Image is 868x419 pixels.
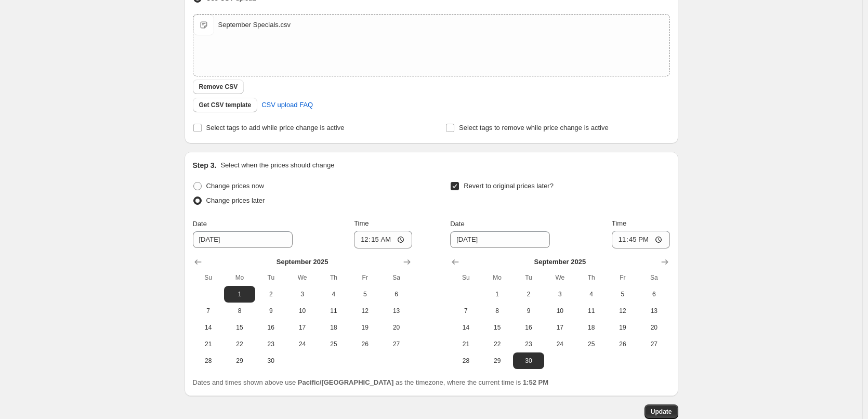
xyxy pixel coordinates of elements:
b: Pacific/[GEOGRAPHIC_DATA] [298,378,393,386]
th: Thursday [575,269,607,286]
span: Get CSV template [199,101,252,109]
span: Fr [353,273,376,282]
input: 8/22/2025 [193,231,293,248]
span: 5 [611,290,634,298]
span: 4 [580,290,602,298]
th: Tuesday [513,269,544,286]
button: Friday September 26 2025 [349,336,380,352]
span: 7 [197,307,220,315]
button: Thursday September 18 2025 [575,319,607,336]
button: Tuesday September 30 2025 [513,352,544,369]
button: Friday September 19 2025 [607,319,638,336]
span: 20 [642,323,665,332]
button: Monday September 15 2025 [482,319,513,336]
span: 1 [228,290,251,298]
th: Saturday [380,269,412,286]
span: 19 [611,323,634,332]
button: Update [645,404,678,419]
button: Get CSV template [193,98,258,112]
span: 16 [517,323,540,332]
button: Show next month, October 2025 [657,255,672,269]
button: Monday September 1 2025 [224,286,255,303]
span: 21 [454,340,477,348]
th: Monday [482,269,513,286]
span: 14 [197,323,220,332]
button: Tuesday September 23 2025 [513,336,544,352]
p: Select when the prices should change [220,160,334,171]
button: Sunday September 14 2025 [450,319,481,336]
button: Saturday September 6 2025 [638,286,669,303]
span: 22 [486,340,509,348]
button: Show previous month, August 2025 [448,255,463,269]
span: Select tags to remove while price change is active [459,124,609,132]
span: 6 [642,290,665,298]
span: 30 [259,357,282,365]
button: Monday September 15 2025 [224,319,255,336]
button: Monday September 29 2025 [224,352,255,369]
span: 2 [259,290,282,298]
span: 4 [322,290,345,298]
span: 12 [353,307,376,315]
span: 18 [322,323,345,332]
span: 29 [228,357,251,365]
span: 7 [454,307,477,315]
a: CSV upload FAQ [255,97,319,113]
button: Saturday September 27 2025 [638,336,669,352]
span: 1 [486,290,509,298]
th: Sunday [450,269,481,286]
button: Friday September 5 2025 [349,286,380,303]
button: Sunday September 21 2025 [450,336,481,352]
span: Change prices now [206,182,264,190]
input: 12:00 [354,231,412,248]
input: 8/22/2025 [450,231,550,248]
span: 8 [486,307,509,315]
button: Tuesday September 2 2025 [255,286,286,303]
span: Update [651,408,672,416]
span: Time [612,219,626,227]
span: Date [193,220,207,228]
button: Wednesday September 10 2025 [544,303,575,319]
button: Tuesday September 16 2025 [513,319,544,336]
span: 21 [197,340,220,348]
button: Monday September 29 2025 [482,352,513,369]
th: Friday [607,269,638,286]
span: 26 [611,340,634,348]
button: Thursday September 18 2025 [318,319,349,336]
span: 28 [454,357,477,365]
button: Sunday September 21 2025 [193,336,224,352]
span: 16 [259,323,282,332]
th: Tuesday [255,269,286,286]
button: Friday September 12 2025 [607,303,638,319]
span: Dates and times shown above use as the timezone, where the current time is [193,378,549,386]
div: September Specials.csv [218,20,291,30]
span: Mo [228,273,251,282]
span: Fr [611,273,634,282]
button: Thursday September 11 2025 [318,303,349,319]
span: Th [580,273,602,282]
span: 15 [486,323,509,332]
button: Wednesday September 24 2025 [286,336,318,352]
button: Monday September 1 2025 [482,286,513,303]
span: 27 [385,340,407,348]
button: Sunday September 28 2025 [450,352,481,369]
span: Su [197,273,220,282]
button: Friday September 12 2025 [349,303,380,319]
button: Sunday September 28 2025 [193,352,224,369]
button: Wednesday September 17 2025 [544,319,575,336]
button: Thursday September 4 2025 [318,286,349,303]
span: 11 [322,307,345,315]
button: Wednesday September 24 2025 [544,336,575,352]
span: Th [322,273,345,282]
span: 3 [291,290,313,298]
span: 9 [259,307,282,315]
button: Sunday September 7 2025 [193,303,224,319]
span: 12 [611,307,634,315]
span: 20 [385,323,407,332]
span: 28 [197,357,220,365]
span: 8 [228,307,251,315]
span: 25 [322,340,345,348]
button: Tuesday September 9 2025 [255,303,286,319]
span: Change prices later [206,197,265,204]
span: 26 [353,340,376,348]
span: 30 [517,357,540,365]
